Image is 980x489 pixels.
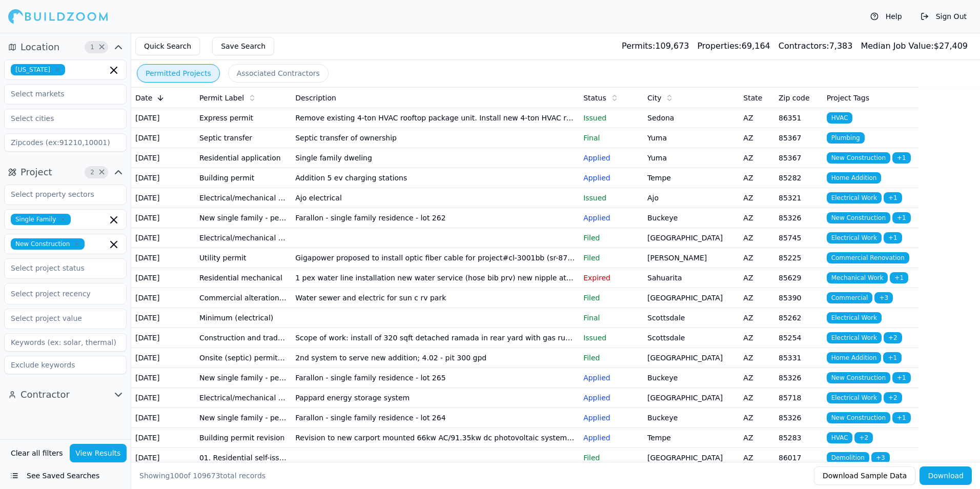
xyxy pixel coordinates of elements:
td: 85745 [774,228,823,248]
td: [GEOGRAPHIC_DATA] [643,228,739,248]
span: HVAC [827,112,853,124]
span: Home Addition [827,172,882,184]
td: Remove existing 4-ton HVAC rooftop package unit. Install new 4-ton HVAC rooftop package unit in i... [291,108,579,128]
td: Yuma [643,148,739,168]
td: Scottsdale [643,328,739,348]
div: $ 27,409 [861,40,968,52]
button: Download Sample Data [814,466,915,485]
span: Contractors: [779,41,829,51]
p: Filed [583,233,639,243]
button: Clear all filters [8,444,66,462]
td: Farallon - single family residence - lot 265 [291,368,579,388]
span: Project [21,165,52,179]
td: 85629 [774,268,823,288]
td: 86017 [774,448,823,468]
td: [DATE] [131,248,195,268]
td: Farallon - single family residence - lot 262 [291,208,579,228]
td: Building permit revision [195,428,291,448]
p: Issued [583,193,639,203]
span: Demolition [827,452,869,463]
td: [DATE] [131,108,195,128]
span: + 1 [890,272,908,283]
p: Applied [583,173,639,183]
div: 7,383 [779,40,853,52]
td: New single family - permit [195,208,291,228]
button: Quick Search [135,37,200,55]
td: AZ [739,348,774,368]
td: Pappard energy storage system [291,388,579,408]
span: New Construction [827,152,890,164]
td: [DATE] [131,328,195,348]
p: Applied [583,213,639,223]
td: Tempe [643,168,739,188]
td: [DATE] [131,348,195,368]
td: AZ [739,248,774,268]
td: Farallon - single family residence - lot 264 [291,408,579,428]
span: New Construction [11,238,85,250]
span: Location [21,40,59,54]
td: AZ [739,208,774,228]
span: Commercial Renovation [827,252,909,263]
input: Select property sectors [5,185,113,203]
button: View Results [70,444,127,462]
td: 01. Residential self-issue permit (panel upgrades mechanical equipment water heater yard lines demol [195,448,291,468]
span: Electrical Work [827,312,882,323]
td: Electrical/mechanical permit [195,388,291,408]
button: Associated Contractors [228,64,329,83]
div: Showing of total records [139,471,266,481]
td: 85321 [774,188,823,208]
span: Electrical Work [827,232,882,243]
span: Single Family [11,214,71,225]
span: [US_STATE] [11,64,65,75]
td: 85283 [774,428,823,448]
td: [DATE] [131,268,195,288]
span: 100 [170,472,183,480]
td: [DATE] [131,148,195,168]
td: Minimum (electrical) [195,308,291,328]
span: Permits: [622,41,655,51]
span: Electrical Work [827,392,882,403]
div: 69,164 [698,40,770,52]
span: + 1 [884,192,902,203]
input: Exclude keywords [4,356,127,374]
td: AZ [739,408,774,428]
span: 1 [87,42,97,52]
span: Plumbing [827,132,865,144]
td: AZ [739,428,774,448]
td: Gigapower proposed to install optic fiber cable for project#cl-3001bb (sr-872729) this permit pre... [291,248,579,268]
td: AZ [739,368,774,388]
span: Home Addition [827,352,882,363]
td: Yuma [643,128,739,148]
td: AZ [739,448,774,468]
td: Addition 5 ev charging stations [291,168,579,188]
td: 85326 [774,408,823,428]
button: Save Search [212,37,274,55]
td: AZ [739,308,774,328]
span: Zip code [779,93,810,103]
td: Building permit [195,168,291,188]
td: 85367 [774,128,823,148]
p: Applied [583,433,639,443]
span: + 2 [884,332,902,343]
td: Scope of work: install of 320 sqft detached ramada in rear yard with gas run to a bbq and firepla... [291,328,579,348]
td: Construction and trades residential [195,328,291,348]
p: Applied [583,153,639,163]
span: Project Tags [827,93,869,103]
td: [DATE] [131,388,195,408]
td: Electrical/mechanical permit [195,188,291,208]
span: + 1 [892,212,911,223]
td: [DATE] [131,448,195,468]
td: AZ [739,328,774,348]
td: Residential application [195,148,291,168]
span: Contractor [21,388,70,402]
td: [DATE] [131,308,195,328]
div: 109,673 [622,40,689,52]
td: New single family - permit [195,408,291,428]
input: Zipcodes (ex:91210,10001) [4,133,127,152]
td: Revision to new carport mounted 66kw AC/91.35kw dc photovoltaic system for southwest gas. Single ... [291,428,579,448]
td: 85326 [774,368,823,388]
span: HVAC [827,432,853,443]
td: 85331 [774,348,823,368]
button: Download [920,466,972,485]
td: Utility permit [195,248,291,268]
